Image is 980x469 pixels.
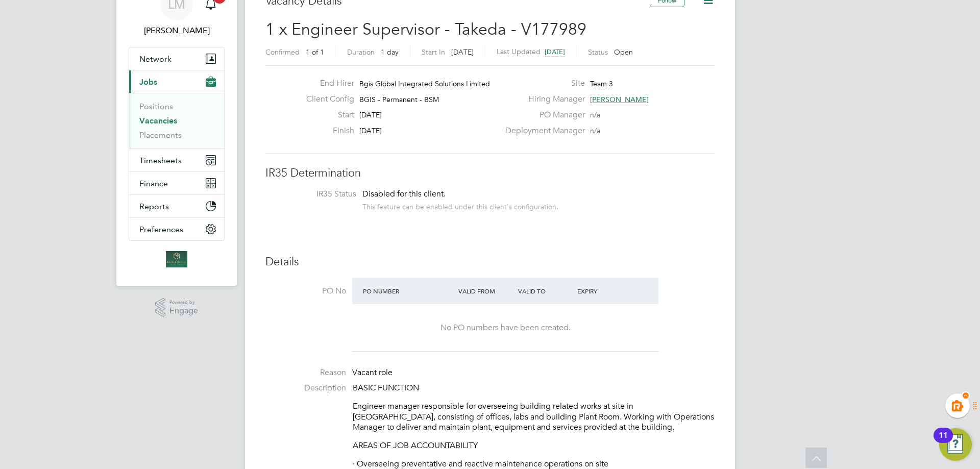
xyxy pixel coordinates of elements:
[265,255,715,269] h3: Details
[139,102,173,111] a: Positions
[129,47,224,70] button: Network
[129,93,224,149] div: Jobs
[169,307,198,315] span: Engage
[139,116,177,126] a: Vacancies
[362,323,648,333] div: No PO numbers have been created.
[129,251,225,267] a: Go to home page
[360,282,456,300] div: PO Number
[129,218,224,240] button: Preferences
[939,428,972,461] button: Open Resource Center, 11 new notifications
[139,54,171,64] span: Network
[129,172,224,194] button: Finance
[352,367,393,378] span: Vacant role
[590,126,600,135] span: n/a
[575,282,634,300] div: Expiry
[347,47,375,57] label: Duration
[265,19,586,39] span: 1 x Engineer Supervisor - Takeda - V177989
[129,24,225,37] span: Lucas Maxwell
[590,95,649,104] span: [PERSON_NAME]
[451,47,474,57] span: [DATE]
[139,202,169,211] span: Reports
[298,110,354,120] label: Start
[139,179,168,188] span: Finance
[590,79,613,88] span: Team 3
[276,189,356,200] label: IR35 Status
[590,110,600,119] span: n/a
[139,77,157,87] span: Jobs
[545,47,565,56] span: [DATE]
[166,251,187,267] img: aliceroserecruitment-logo-retina.png
[265,367,346,378] label: Reason
[139,130,182,140] a: Placements
[298,78,354,89] label: End Hirer
[588,47,608,57] label: Status
[265,47,300,57] label: Confirmed
[422,47,445,57] label: Start In
[499,126,585,136] label: Deployment Manager
[499,110,585,120] label: PO Manager
[516,282,575,300] div: Valid To
[359,110,382,119] span: [DATE]
[265,166,715,181] h3: IR35 Determination
[298,126,354,136] label: Finish
[359,126,382,135] span: [DATE]
[939,435,948,449] div: 11
[353,401,715,433] p: Engineer manager responsible for overseeing building related works at site in [GEOGRAPHIC_DATA], ...
[353,440,715,451] p: AREAS OF JOB ACCOUNTABILITY
[497,47,541,56] label: Last Updated
[381,47,399,57] span: 1 day
[456,282,516,300] div: Valid From
[353,383,715,393] p: BASIC FUNCTION
[362,189,446,199] span: Disabled for this client.
[265,383,346,393] label: Description
[155,298,199,317] a: Powered byEngage
[129,149,224,171] button: Timesheets
[359,79,490,88] span: Bgis Global Integrated Solutions Limited
[265,286,346,297] label: PO No
[499,78,585,89] label: Site
[129,70,224,93] button: Jobs
[362,200,558,211] div: This feature can be enabled under this client's configuration.
[139,156,182,165] span: Timesheets
[169,298,198,307] span: Powered by
[359,95,439,104] span: BGIS - Permanent - BSM
[614,47,633,57] span: Open
[306,47,324,57] span: 1 of 1
[129,195,224,217] button: Reports
[298,94,354,105] label: Client Config
[499,94,585,105] label: Hiring Manager
[139,225,183,234] span: Preferences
